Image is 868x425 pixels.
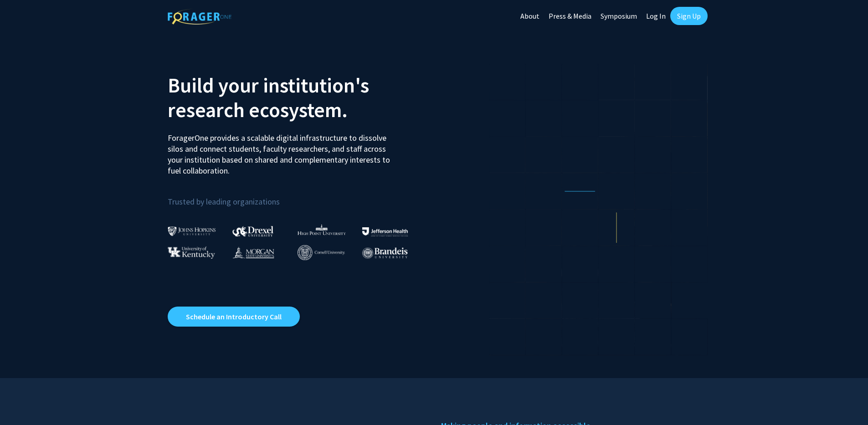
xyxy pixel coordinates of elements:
p: ForagerOne provides a scalable digital infrastructure to dissolve silos and connect students, fac... [168,126,396,176]
img: Brandeis University [362,247,408,259]
img: Morgan State University [232,246,274,258]
img: Thomas Jefferson University [362,227,408,236]
p: Trusted by leading organizations [168,184,427,209]
img: Johns Hopkins University [168,226,216,236]
img: Drexel University [232,226,273,236]
a: Sign Up [670,7,708,25]
a: Opens in a new tab [168,307,300,327]
img: Cornell University [298,245,345,260]
img: ForagerOne Logo [168,9,231,25]
img: High Point University [298,224,346,235]
img: University of Kentucky [168,246,215,259]
h2: Build your institution's research ecosystem. [168,73,427,122]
